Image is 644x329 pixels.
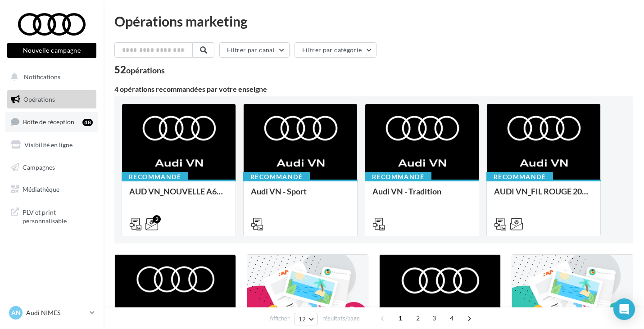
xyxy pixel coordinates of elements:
[23,185,59,193] span: Médiathèque
[486,172,553,182] div: Recommandé
[295,42,376,58] button: Filtrer par catégorie
[7,43,96,58] button: Nouvelle campagne
[82,119,93,126] div: 48
[494,187,593,205] div: AUDI VN_FIL ROUGE 2025 - A1, Q2, Q3, Q5 et Q4 e-tron
[5,158,98,177] a: Campagnes
[129,187,228,205] div: AUD VN_NOUVELLE A6 e-tron
[295,313,317,325] button: 12
[114,14,633,28] div: Opérations marketing
[11,308,21,317] span: AN
[393,311,408,325] span: 1
[114,65,165,75] div: 52
[23,163,55,171] span: Campagnes
[126,66,165,74] div: opérations
[5,68,95,86] button: Notifications
[122,172,188,182] div: Recommandé
[444,311,459,325] span: 4
[365,172,431,182] div: Recommandé
[7,304,96,321] a: AN Audi NIMES
[5,180,98,199] a: Médiathèque
[114,86,633,93] div: 4 opérations recommandées par votre enseigne
[411,311,425,325] span: 2
[251,187,350,205] div: Audi VN - Sport
[23,95,55,103] span: Opérations
[269,314,290,323] span: Afficher
[5,112,98,131] a: Boîte de réception48
[5,90,98,109] a: Opérations
[24,73,60,81] span: Notifications
[5,135,98,154] a: Visibilité en ligne
[26,308,86,317] p: Audi NIMES
[243,172,310,182] div: Recommandé
[24,141,73,149] span: Visibilité en ligne
[613,298,635,320] div: Open Intercom Messenger
[372,187,472,205] div: Audi VN - Tradition
[5,203,98,229] a: PLV et print personnalisable
[23,206,93,225] span: PLV et print personnalisable
[427,311,441,325] span: 3
[299,315,306,323] span: 12
[23,118,74,126] span: Boîte de réception
[322,314,360,323] span: résultats/page
[219,42,290,58] button: Filtrer par canal
[153,215,161,223] div: 2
